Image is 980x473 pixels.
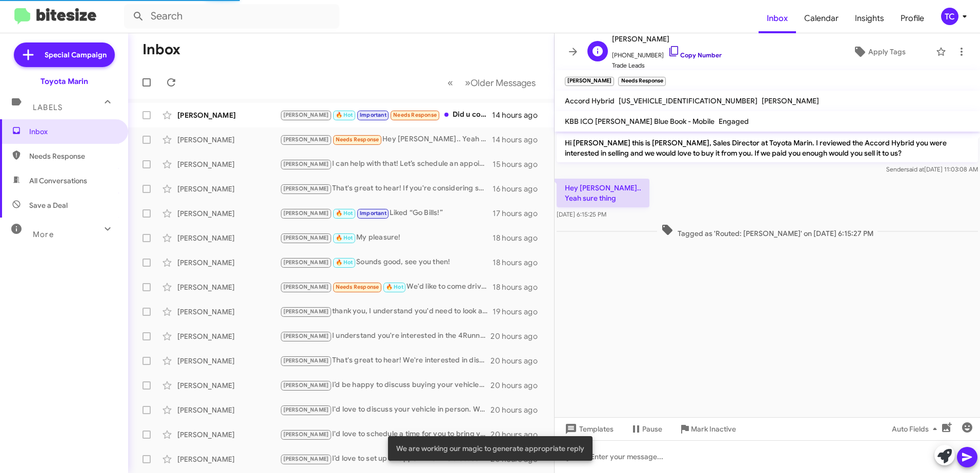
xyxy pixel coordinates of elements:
[465,76,471,89] span: »
[847,4,892,33] a: Insights
[360,112,386,118] span: Important
[40,76,88,87] div: Toyota Marin
[280,355,491,367] div: That's great to hear! We're interested in discussing your F150. How about scheduling a visit to o...
[759,4,796,33] a: Inbox
[283,333,329,339] span: [PERSON_NAME]
[29,200,68,210] span: Save a Deal
[283,210,329,217] span: [PERSON_NAME]
[283,456,329,462] span: [PERSON_NAME]
[360,210,386,217] span: Important
[670,420,744,438] button: Mark Inactive
[442,72,542,93] nav: Page navigation example
[283,357,329,364] span: [PERSON_NAME]
[642,420,662,438] span: Pause
[941,8,958,25] div: TC
[283,382,329,389] span: [PERSON_NAME]
[493,208,546,219] div: 17 hours ago
[177,380,280,391] div: [PERSON_NAME]
[555,420,622,438] button: Templates
[493,184,546,194] div: 16 hours ago
[280,207,493,219] div: Liked “Go Bills!”
[492,135,546,145] div: 14 hours ago
[868,42,906,61] span: Apply Tags
[619,96,758,105] span: [US_VEHICLE_IDENTIFICATION_NUMBER]
[557,210,606,218] span: [DATE] 6:15:25 PM
[447,76,453,89] span: «
[493,233,546,243] div: 18 hours ago
[280,134,492,145] div: Hey [PERSON_NAME].. Yeah sure thing
[177,405,280,415] div: [PERSON_NAME]
[892,420,941,438] span: Auto Fields
[493,307,546,317] div: 19 hours ago
[886,165,978,173] span: Sender [DATE] 11:03:08 AM
[283,284,329,290] span: [PERSON_NAME]
[932,8,969,25] button: TC
[336,284,379,290] span: Needs Response
[45,50,107,60] span: Special Campaign
[280,428,491,440] div: I'd love to schedule a time for you to bring your Camry in for an evaluation. When are you availa...
[177,307,280,317] div: [PERSON_NAME]
[386,284,403,290] span: 🔥 Hot
[393,112,437,118] span: Needs Response
[892,4,932,33] a: Profile
[280,183,493,195] div: That's great to hear! If you're considering selling another vehicle or have any questions, feel f...
[124,4,339,29] input: Search
[280,232,493,244] div: My pleasure!
[796,4,847,33] a: Calendar
[491,380,546,391] div: 20 hours ago
[336,259,353,266] span: 🔥 Hot
[29,151,116,161] span: Needs Response
[177,184,280,194] div: [PERSON_NAME]
[459,72,542,93] button: Next
[280,158,493,170] div: I can help with that! Let’s schedule an appointment to assess your vehicle and discuss your optio...
[177,208,280,219] div: [PERSON_NAME]
[493,159,546,169] div: 15 hours ago
[622,420,670,438] button: Pause
[177,454,280,464] div: [PERSON_NAME]
[177,257,280,268] div: [PERSON_NAME]
[336,112,353,118] span: 🔥 Hot
[493,257,546,268] div: 18 hours ago
[177,282,280,292] div: [PERSON_NAME]
[565,117,714,126] span: KBB ICO [PERSON_NAME] Blue Book - Mobile
[563,420,614,438] span: Templates
[336,234,353,241] span: 🔥 Hot
[14,42,115,67] a: Special Campaign
[33,230,54,239] span: More
[33,103,63,112] span: Labels
[557,179,649,207] p: Hey [PERSON_NAME].. Yeah sure thing
[280,109,492,121] div: Did u come up with price?
[691,420,736,438] span: Mark Inactive
[493,282,546,292] div: 18 hours ago
[280,404,491,416] div: I'd love to discuss your vehicle in person. Would you like to schedule a time to bring it in for ...
[491,405,546,415] div: 20 hours ago
[283,234,329,241] span: [PERSON_NAME]
[177,159,280,169] div: [PERSON_NAME]
[29,126,116,137] span: Inbox
[280,453,491,465] div: I’d love to set up an appointment to discuss your Grand Cherokee and evaluate it in person. When ...
[491,356,546,366] div: 20 hours ago
[612,33,722,45] span: [PERSON_NAME]
[557,134,978,162] p: Hi [PERSON_NAME] this is [PERSON_NAME], Sales Director at Toyota Marin. I reviewed the Accord Hyb...
[565,77,614,86] small: [PERSON_NAME]
[762,96,819,105] span: [PERSON_NAME]
[177,429,280,440] div: [PERSON_NAME]
[142,41,180,58] h1: Inbox
[283,185,329,192] span: [PERSON_NAME]
[29,176,87,186] span: All Conversations
[280,330,491,342] div: I understand you're interested in the 4Runner and would like to discuss selling your vehicle. Let...
[884,420,949,438] button: Auto Fields
[719,117,749,126] span: Engaged
[283,112,329,118] span: [PERSON_NAME]
[283,431,329,438] span: [PERSON_NAME]
[280,306,493,317] div: thank you, I understand you'd need to look at the car first. I was just wondering what the maximu...
[283,259,329,266] span: [PERSON_NAME]
[336,136,379,143] span: Needs Response
[283,406,329,413] span: [PERSON_NAME]
[906,165,924,173] span: said at
[177,356,280,366] div: [PERSON_NAME]
[492,110,546,120] div: 14 hours ago
[565,96,615,105] span: Accord Hybrid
